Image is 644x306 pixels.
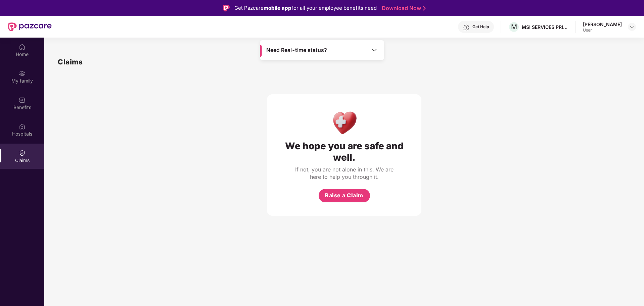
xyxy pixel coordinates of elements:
[8,22,52,31] img: New Pazcare Logo
[266,47,327,54] span: Need Real-time status?
[319,189,370,202] button: Raise a Claim
[472,24,489,30] div: Get Help
[264,5,291,11] strong: mobile app
[583,21,622,28] div: [PERSON_NAME]
[19,97,26,103] img: svg+xml;base64,PHN2ZyBpZD0iQmVuZWZpdHMiIHhtbG5zPSJodHRwOi8vd3d3LnczLm9yZy8yMDAwL3N2ZyIgd2lkdGg9Ij...
[280,140,408,163] div: We hope you are safe and well.
[463,24,470,31] img: svg+xml;base64,PHN2ZyBpZD0iSGVscC0zMngzMiIgeG1sbnM9Imh0dHA6Ly93d3cudzMub3JnLzIwMDAvc3ZnIiB3aWR0aD...
[330,108,359,137] img: Health Care
[583,28,622,33] div: User
[19,150,26,156] img: svg+xml;base64,PHN2ZyBpZD0iQ2xhaW0iIHhtbG5zPSJodHRwOi8vd3d3LnczLm9yZy8yMDAwL3N2ZyIgd2lkdGg9IjIwIi...
[511,23,517,31] span: M
[19,123,26,130] img: svg+xml;base64,PHN2ZyBpZD0iSG9zcGl0YWxzIiB4bWxucz0iaHR0cDovL3d3dy53My5vcmcvMjAwMC9zdmciIHdpZHRoPS...
[223,5,230,11] img: Logo
[382,5,424,12] a: Download Now
[423,5,426,12] img: Stroke
[19,70,26,77] img: svg+xml;base64,PHN2ZyB3aWR0aD0iMjAiIGhlaWdodD0iMjAiIHZpZXdCb3g9IjAgMCAyMCAyMCIgZmlsbD0ibm9uZSIgeG...
[234,4,377,12] div: Get Pazcare for all your employee benefits need
[325,191,363,200] span: Raise a Claim
[522,24,569,30] div: MSI SERVICES PRIVATE LIMITED
[371,47,378,53] img: Toggle Icon
[294,166,395,181] div: If not, you are not alone in this. We are here to help you through it.
[629,24,635,30] img: svg+xml;base64,PHN2ZyBpZD0iRHJvcGRvd24tMzJ4MzIiIHhtbG5zPSJodHRwOi8vd3d3LnczLm9yZy8yMDAwL3N2ZyIgd2...
[58,56,83,67] h1: Claims
[19,44,26,50] img: svg+xml;base64,PHN2ZyBpZD0iSG9tZSIgeG1sbnM9Imh0dHA6Ly93d3cudzMub3JnLzIwMDAvc3ZnIiB3aWR0aD0iMjAiIG...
